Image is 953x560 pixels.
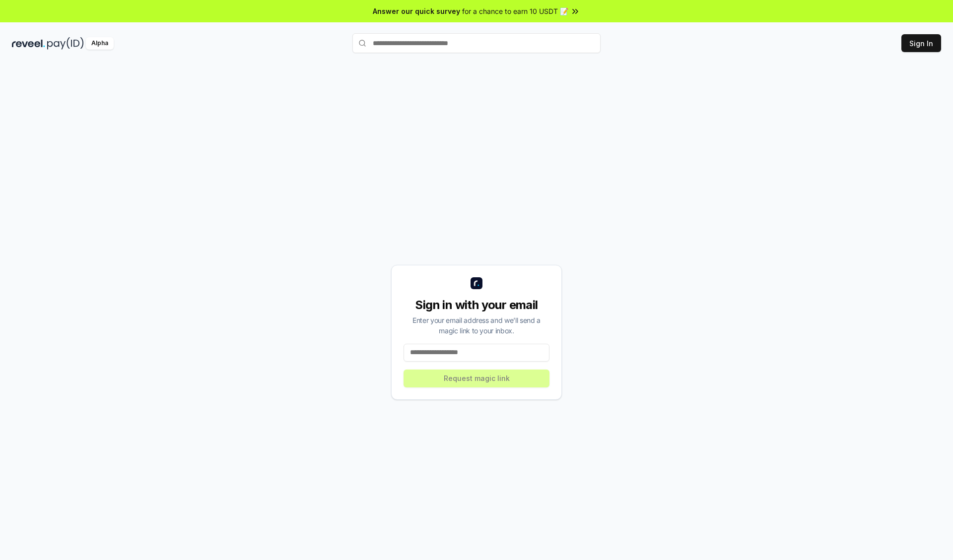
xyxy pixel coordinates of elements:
div: Alpha [86,37,114,50]
span: Answer our quick survey [373,6,460,16]
div: Enter your email address and we’ll send a magic link to your inbox. [404,315,549,336]
img: pay_id [47,37,84,50]
div: Sign in with your email [404,297,549,313]
img: logo_small [471,277,482,289]
span: for a chance to earn 10 USDT 📝 [462,6,568,16]
img: reveel_dark [12,37,45,50]
button: Sign In [901,34,941,52]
